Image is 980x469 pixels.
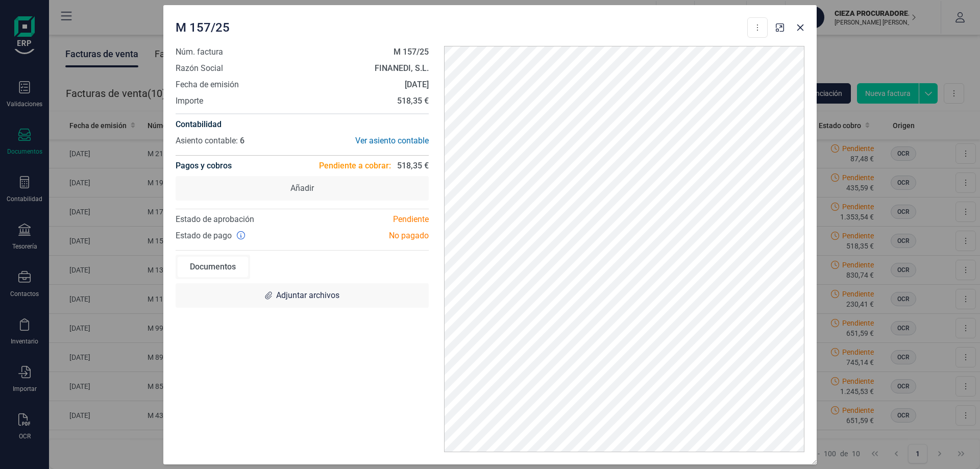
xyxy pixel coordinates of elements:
[176,79,239,91] span: Fecha de emisión
[178,257,248,277] div: Documentos
[397,160,429,172] span: 518,35 €
[375,63,429,73] strong: FINANEDI, S.L.
[792,19,808,36] button: Close
[176,46,223,58] span: Núm. factura
[394,47,429,57] strong: M 157/25
[176,95,203,107] span: Importe
[302,135,429,147] div: Ver asiento contable
[240,136,244,145] span: 6
[276,289,339,302] span: Adjuntar archivos
[176,62,223,75] span: Razón Social
[176,214,254,224] span: Estado de aprobación
[176,156,232,176] h4: Pagos y cobros
[319,160,391,172] span: Pendiente a cobrar:
[176,136,238,145] span: Asiento contable:
[176,230,232,242] span: Estado de pago
[302,230,436,242] div: No pagado
[302,213,436,226] div: Pendiente
[176,283,429,308] div: Adjuntar archivos
[405,80,429,89] strong: [DATE]
[290,182,314,194] span: Añadir
[176,118,429,131] h4: Contabilidad
[176,19,230,36] span: M 157/25
[397,96,429,106] strong: 518,35 €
